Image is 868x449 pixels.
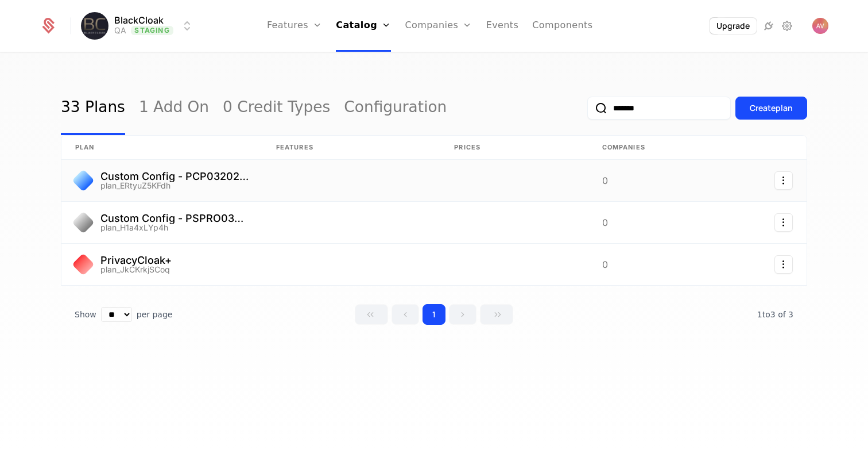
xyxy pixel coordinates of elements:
[757,310,788,319] span: 1 to 3 of
[588,136,680,160] th: Companies
[780,19,794,33] a: Settings
[449,304,476,325] button: Go to next page
[61,136,262,160] th: plan
[762,19,776,33] a: Integrations
[774,213,793,232] button: Select action
[114,16,164,25] span: BlackCloak
[344,81,447,135] a: Configuration
[750,102,793,114] div: Create plan
[81,12,108,40] img: BlackCloak
[480,304,513,325] button: Go to last page
[774,171,793,190] button: Select action
[75,309,96,320] span: Show
[114,25,126,36] div: QA
[812,18,828,34] img: Adina Veres
[101,307,132,322] select: Select page size
[84,13,193,39] button: Select environment
[710,18,757,34] button: Upgrade
[812,18,828,34] button: Open user button
[355,304,513,325] div: Page navigation
[392,304,419,325] button: Go to previous page
[735,97,807,120] button: Createplan
[223,81,330,135] a: 0 Credit Types
[139,81,209,135] a: 1 Add On
[440,136,588,160] th: Prices
[355,304,388,325] button: Go to first page
[61,81,125,135] a: 33 Plans
[61,304,807,325] div: Table pagination
[757,310,793,319] span: 3
[423,304,445,325] button: Go to page 1
[262,136,440,160] th: Features
[137,309,173,320] span: per page
[131,26,173,35] span: Staging
[774,255,793,274] button: Select action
